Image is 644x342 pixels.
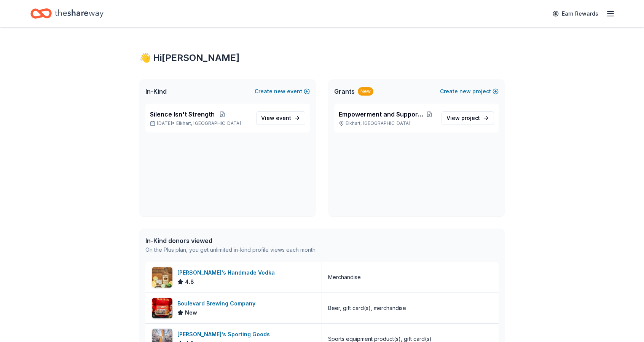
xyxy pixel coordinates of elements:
span: Silence Isn't Strength [150,110,215,119]
a: Home [30,5,104,22]
span: New [185,308,197,317]
div: [PERSON_NAME]'s Handmade Vodka [177,268,278,277]
img: Image for Tito's Handmade Vodka [152,267,172,288]
span: new [274,87,285,96]
div: [PERSON_NAME]'s Sporting Goods [177,330,273,339]
div: Merchandise [328,273,361,282]
a: Earn Rewards [548,7,603,21]
span: new [459,87,471,96]
a: View project [442,111,494,125]
div: 👋 Hi [PERSON_NAME] [139,52,505,64]
div: Beer, gift card(s), merchandise [328,304,406,313]
span: project [461,115,480,121]
img: Image for Boulevard Brewing Company [152,298,172,318]
div: On the Plus plan, you get unlimited in-kind profile views each month. [145,245,317,254]
span: Empowerment and Support Initiative [339,110,424,119]
a: View event [256,111,305,125]
span: View [261,113,291,123]
span: View [446,113,480,123]
p: [DATE] • [150,120,250,126]
div: In-Kind donors viewed [145,236,317,245]
span: 4.8 [185,277,194,286]
button: Createnewproject [440,87,499,96]
span: Grants [334,87,355,96]
div: New [358,87,373,96]
span: event [276,115,291,121]
span: Elkhart, [GEOGRAPHIC_DATA] [176,120,241,126]
div: Boulevard Brewing Company [177,299,258,308]
span: In-Kind [145,87,167,96]
p: Elkhart, [GEOGRAPHIC_DATA] [339,120,435,126]
button: Createnewevent [255,87,310,96]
